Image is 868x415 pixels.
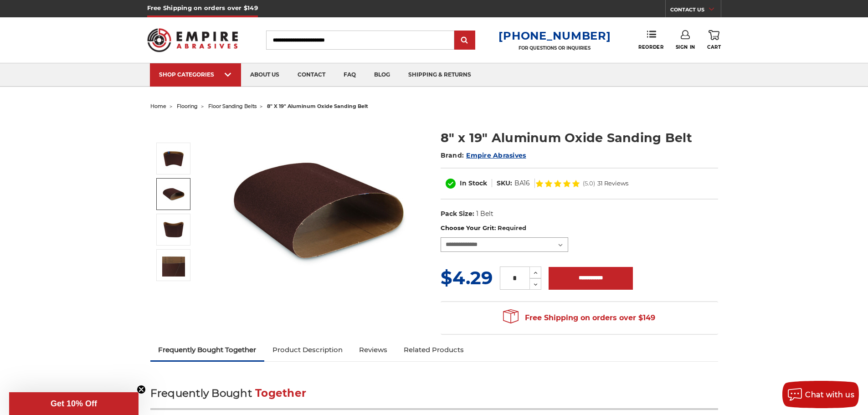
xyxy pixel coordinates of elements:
span: Free Shipping on orders over $149 [503,309,655,327]
div: Get 10% OffClose teaser [9,392,139,415]
span: In Stock [460,179,487,187]
a: about us [241,63,288,87]
dd: BA16 [514,179,530,188]
a: Reviews [351,340,395,360]
img: aluminum oxide 8x19 sanding belt [162,147,185,170]
img: Empire Abrasives [147,22,238,58]
a: blog [365,63,399,87]
a: contact [288,63,334,87]
a: Product Description [264,340,351,360]
span: Frequently Bought [150,387,252,400]
a: [PHONE_NUMBER] [498,29,611,42]
a: shipping & returns [399,63,480,87]
span: 31 Reviews [597,180,628,186]
span: Sign In [676,44,695,50]
div: SHOP CATEGORIES [159,71,232,78]
a: Reorder [638,30,663,50]
a: Empire Abrasives [466,151,526,159]
span: Reorder [638,44,663,50]
img: ez8 drum sander belt [162,183,185,205]
span: 8" x 19" aluminum oxide sanding belt [267,103,368,109]
img: 8" x 19" Drum Sander Belt [162,218,185,241]
dt: SKU: [497,179,512,188]
button: Chat with us [782,381,859,408]
a: flooring [177,103,198,109]
small: Required [498,224,526,231]
h1: 8" x 19" Aluminum Oxide Sanding Belt [441,129,718,147]
a: faq [334,63,365,87]
label: Choose Your Grit: [441,224,718,233]
a: CONTACT US [670,5,721,17]
span: $4.29 [441,266,493,289]
input: Submit [456,31,474,50]
dd: 1 Belt [476,209,493,219]
span: Together [255,387,306,400]
dt: Pack Size: [441,209,474,219]
span: Brand: [441,151,464,159]
button: Close teaser [137,385,146,394]
a: home [150,103,166,109]
span: (5.0) [583,180,595,186]
span: Get 10% Off [51,399,97,408]
p: FOR QUESTIONS OR INQUIRIES [498,45,611,51]
a: Frequently Bought Together [150,340,265,360]
a: Related Products [395,340,472,360]
a: floor sanding belts [208,103,257,109]
img: aluminum oxide 8x19 sanding belt [228,119,411,302]
a: Cart [707,30,721,50]
span: Cart [707,44,721,50]
img: 8" x 19" Aluminum Oxide Sanding Belt [162,254,185,277]
span: Chat with us [805,390,854,399]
